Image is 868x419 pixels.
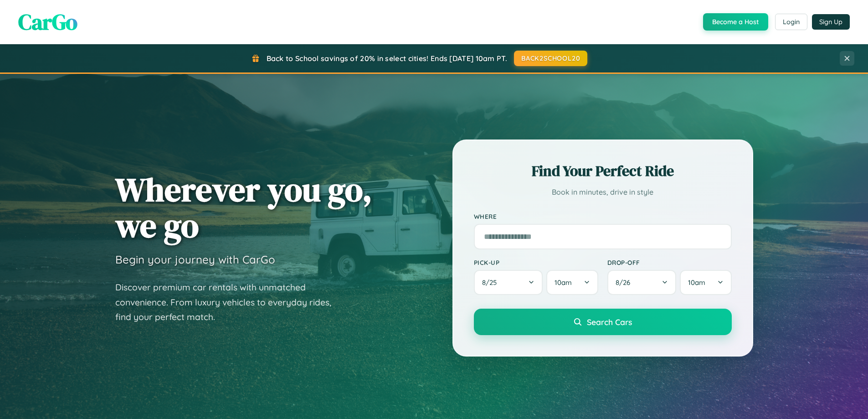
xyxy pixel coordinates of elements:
label: Drop-off [607,259,732,266]
span: 8 / 25 [482,278,501,287]
p: Discover premium car rentals with unmatched convenience. From luxury vehicles to everyday rides, ... [115,280,343,325]
h3: Begin your journey with CarGo [115,253,275,266]
button: Sign Up [812,14,850,30]
span: 10am [555,278,572,287]
label: Where [474,212,732,220]
button: Login [775,14,807,30]
span: Search Cars [587,317,632,327]
button: 8/26 [607,270,677,295]
button: 10am [680,270,731,295]
button: 10am [546,270,598,295]
h2: Find Your Perfect Ride [474,161,732,181]
span: 10am [688,278,705,287]
button: Search Cars [474,309,732,335]
button: 8/25 [474,270,543,295]
span: 8 / 26 [616,278,635,287]
span: CarGo [18,7,77,37]
button: Become a Host [703,13,768,31]
span: Back to School savings of 20% in select cities! Ends [DATE] 10am PT. [267,54,507,63]
p: Book in minutes, drive in style [474,186,732,199]
h1: Wherever you go, we go [115,171,372,243]
button: BACK2SCHOOL20 [514,51,587,66]
label: Pick-up [474,259,598,266]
